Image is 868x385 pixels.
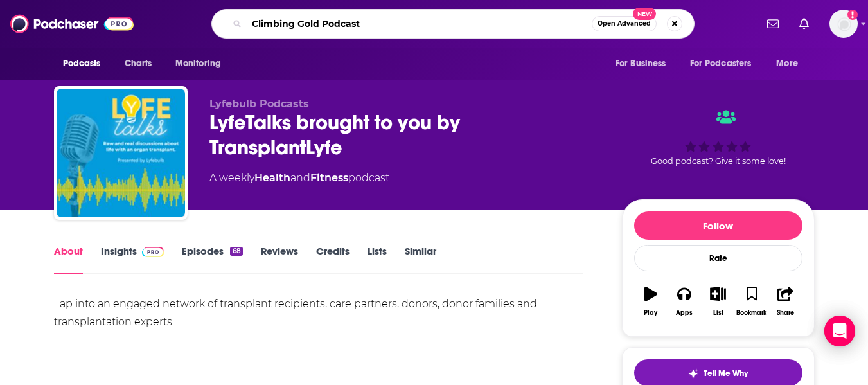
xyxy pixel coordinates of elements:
[704,368,748,379] span: Tell Me Why
[676,309,693,317] div: Apps
[368,245,387,274] a: Lists
[254,172,290,184] a: Health
[63,55,101,73] span: Podcasts
[101,245,164,274] a: InsightsPodchaser Pro
[592,16,657,31] button: Open AdvancedNew
[777,309,794,317] div: Share
[598,21,651,27] span: Open Advanced
[762,13,784,35] a: Show notifications dropdown
[116,51,160,76] a: Charts
[125,55,152,73] span: Charts
[142,247,164,257] img: Podchaser Pro
[701,278,734,325] button: List
[847,10,858,20] svg: Add a profile image
[824,316,855,346] div: Open Intercom Messenger
[829,10,858,38] button: Show profile menu
[607,51,682,76] button: open menu
[776,55,798,73] span: More
[211,9,695,39] div: Search podcasts, credits, & more...
[736,309,766,317] div: Bookmark
[230,247,242,256] div: 68
[829,10,858,38] img: User Profile
[175,55,221,73] span: Monitoring
[735,278,768,325] button: Bookmark
[261,245,298,274] a: Reviews
[767,51,814,76] button: open menu
[290,172,310,184] span: and
[690,55,752,73] span: For Podcasters
[54,295,584,331] div: Tap into an engaged network of transplant recipients, care partners, donors, donor families and t...
[651,156,786,166] span: Good podcast? Give it some love!
[166,51,238,76] button: open menu
[616,55,666,73] span: For Business
[633,8,656,20] span: New
[405,245,436,274] a: Similar
[316,245,350,274] a: Credits
[209,98,309,110] span: Lyfebulb Podcasts
[668,278,701,325] button: Apps
[54,51,118,76] button: open menu
[209,170,389,186] div: A weekly podcast
[634,278,668,325] button: Play
[829,10,858,38] span: Logged in as angelabellBL2024
[57,89,185,217] img: LyfeTalks brought to you by TransplantLyfe
[634,245,802,271] div: Rate
[688,368,698,379] img: tell me why sparkle
[310,172,348,184] a: Fitness
[644,309,657,317] div: Play
[10,12,134,36] img: Podchaser - Follow, Share and Rate Podcasts
[634,211,802,240] button: Follow
[247,13,592,34] input: Search podcasts, credits, & more...
[622,98,815,177] div: Good podcast? Give it some love!
[794,13,814,35] a: Show notifications dropdown
[713,309,723,317] div: List
[768,278,802,325] button: Share
[682,51,770,76] button: open menu
[182,245,242,274] a: Episodes68
[54,245,83,274] a: About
